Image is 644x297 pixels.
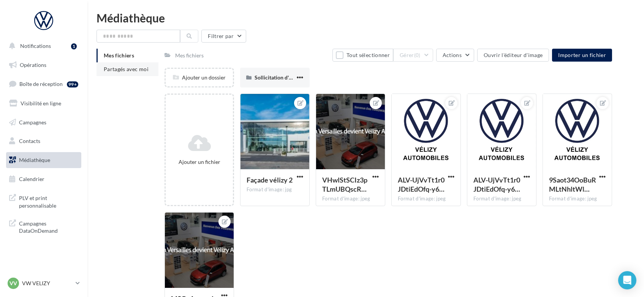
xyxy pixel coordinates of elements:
[5,38,80,54] button: Notifications 1
[201,30,246,43] button: Filtrer par
[97,12,635,24] div: Médiathèque
[104,52,134,59] span: Mes fichiers
[67,81,78,87] div: 99+
[477,49,549,62] button: Ouvrir l'éditeur d'image
[5,215,83,238] a: Campagnes DataOnDemand
[255,74,298,81] span: Sollicitation d'avis
[19,81,63,87] span: Boîte de réception
[169,158,230,166] div: Ajouter un fichier
[247,186,303,193] div: Format d'image: jpg
[552,49,612,62] button: Importer un fichier
[5,190,83,212] a: PLV et print personnalisable
[9,280,17,287] span: VV
[19,176,44,182] span: Calendrier
[22,280,73,287] p: VW VELIZY
[549,195,606,202] div: Format d'image: jpeg
[5,95,83,111] a: Visibilité en ligne
[398,195,454,202] div: Format d'image: jpeg
[20,43,51,49] span: Notifications
[175,52,204,59] div: Mes fichiers
[19,193,78,209] span: PLV et print personnalisable
[618,271,636,289] div: Open Intercom Messenger
[436,49,474,62] button: Actions
[558,52,606,58] span: Importer un fichier
[5,133,83,149] a: Contacts
[5,114,83,130] a: Campagnes
[19,157,50,163] span: Médiathèque
[414,52,421,58] span: (0)
[473,176,520,193] span: ALV-UjVvTt1r0JDtiEdOfq-y6HMhitRnODFzvvHblH64sqJylxy-8okz
[549,176,596,193] span: 9Saot34OoBuRMLtNhltWlsdm_N8C3SlVwT2EHxNo8c3brDNihP95Sq0YFL-xsq1wDVSP6KTLz84u27Mpcg=s0
[71,43,77,49] div: 1
[21,100,61,106] span: Visibilité en ligne
[5,57,83,73] a: Opérations
[5,76,83,92] a: Boîte de réception99+
[322,195,379,202] div: Format d'image: jpeg
[19,138,40,144] span: Contacts
[6,276,81,291] a: VV VW VELIZY
[247,176,293,184] span: Façade vélizy 2
[104,66,149,72] span: Partagés avec moi
[398,176,445,193] span: ALV-UjVvTt1r0JDtiEdOfq-y6HMhitRnODFzvvHblH64sqJylxy-8okz
[166,74,233,81] div: Ajouter un dossier
[19,119,46,125] span: Campagnes
[5,171,83,187] a: Calendrier
[393,49,433,62] button: Gérer(0)
[443,52,462,58] span: Actions
[322,176,367,193] span: VHwlStSCIz3pTLmUBQscR8IJD5QyLfNNCQ_Yk0CwmdLfHYUqdm7wOzGUck-xT1_Iyu0kXZzKJQJKbB8gqA=s0
[20,62,46,68] span: Opérations
[473,195,530,202] div: Format d'image: jpeg
[19,218,78,235] span: Campagnes DataOnDemand
[332,49,393,62] button: Tout sélectionner
[5,152,83,168] a: Médiathèque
